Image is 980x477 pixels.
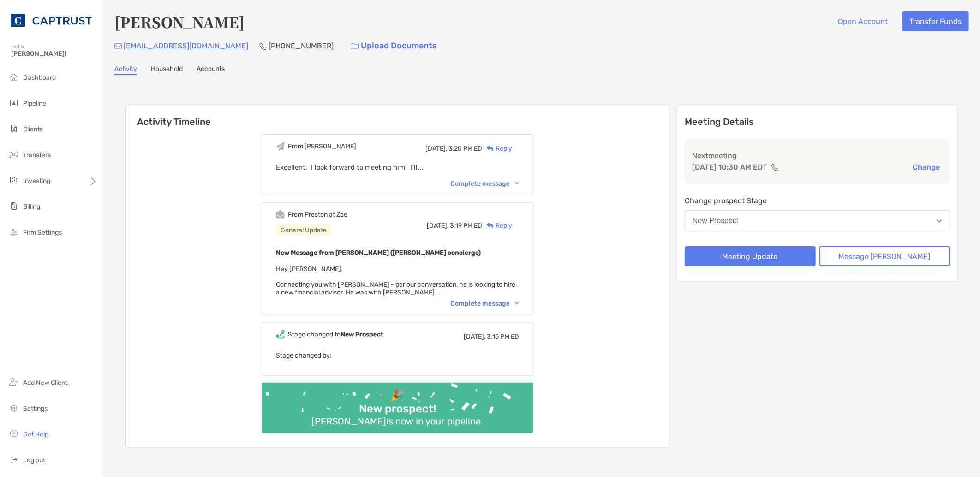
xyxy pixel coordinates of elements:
[693,217,739,225] div: New Prospect
[276,224,331,236] div: General Update
[692,161,767,173] p: [DATE] 10:30 AM EDT
[8,71,19,82] img: dashboard icon
[692,150,943,161] p: Next meeting
[23,100,46,107] span: Pipeline
[771,164,779,171] img: communication type
[114,43,122,49] img: Email Icon
[288,211,347,218] div: From Preston at Zoe
[114,65,137,75] a: Activity
[126,105,669,127] h6: Activity Timeline
[487,333,519,341] span: 3:15 PM ED
[23,405,48,412] span: Settings
[685,246,816,266] button: Meeting Update
[151,65,183,75] a: Household
[23,430,48,438] span: Get Help
[341,330,383,338] b: New Prospect
[23,74,56,82] span: Dashboard
[8,454,19,465] img: logout icon
[450,300,519,307] div: Complete message
[425,145,447,153] span: [DATE],
[23,177,50,185] span: Investing
[8,226,19,237] img: firm-settings icon
[910,162,943,172] button: Change
[8,97,19,108] img: pipeline icon
[482,221,512,230] div: Reply
[8,402,19,413] img: settings icon
[276,265,515,296] span: Hey [PERSON_NAME], Connecting you with [PERSON_NAME] - per our conversation, he is looking to hir...
[23,229,62,236] span: Firm Settings
[269,40,334,52] p: [PHONE_NUMBER]
[345,36,443,56] a: Upload Documents
[937,219,942,223] img: Open dropdown arrow
[387,389,408,402] div: 🎉
[23,379,67,387] span: Add New Client
[8,200,19,212] img: billing icon
[276,249,481,257] b: New Message from [PERSON_NAME] ([PERSON_NAME] concierge)
[464,333,485,341] span: [DATE],
[308,416,487,427] div: [PERSON_NAME] is now in your pipeline.
[8,428,19,439] img: get-help icon
[262,383,533,425] img: Confetti
[23,456,45,464] span: Log out
[276,163,423,171] span: Excellent. I look forward to meeting him! I’ll...
[487,223,494,229] img: Reply icon
[487,146,494,152] img: Reply icon
[288,142,356,150] div: From [PERSON_NAME]
[276,350,519,361] p: Stage changed by:
[259,42,267,50] img: Phone Icon
[11,4,92,37] img: CAPTRUST Logo
[482,144,512,153] div: Reply
[515,302,519,305] img: Chevron icon
[450,180,519,188] div: Complete message
[23,151,51,159] span: Transfers
[831,11,895,31] button: Open Account
[902,11,969,31] button: Transfer Funds
[8,377,19,388] img: add_new_client icon
[276,330,285,339] img: Event icon
[355,402,440,416] div: New prospect!
[351,43,359,49] img: button icon
[114,11,245,32] h4: [PERSON_NAME]
[685,116,950,128] p: Meeting Details
[448,145,482,153] span: 3:20 PM ED
[427,222,448,230] span: [DATE],
[288,330,383,338] div: Stage changed to
[23,203,40,211] span: Billing
[276,210,285,219] img: Event icon
[450,222,482,230] span: 3:19 PM ED
[8,123,19,134] img: clients icon
[197,65,225,75] a: Accounts
[685,210,950,231] button: New Prospect
[515,182,519,185] img: Chevron icon
[23,125,43,133] span: Clients
[685,195,950,206] p: Change prospect Stage
[276,142,285,151] img: Event icon
[11,50,97,58] span: [PERSON_NAME]!
[819,246,950,266] button: Message [PERSON_NAME]
[8,175,19,186] img: investing icon
[124,40,248,52] p: [EMAIL_ADDRESS][DOMAIN_NAME]
[8,149,19,160] img: transfers icon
